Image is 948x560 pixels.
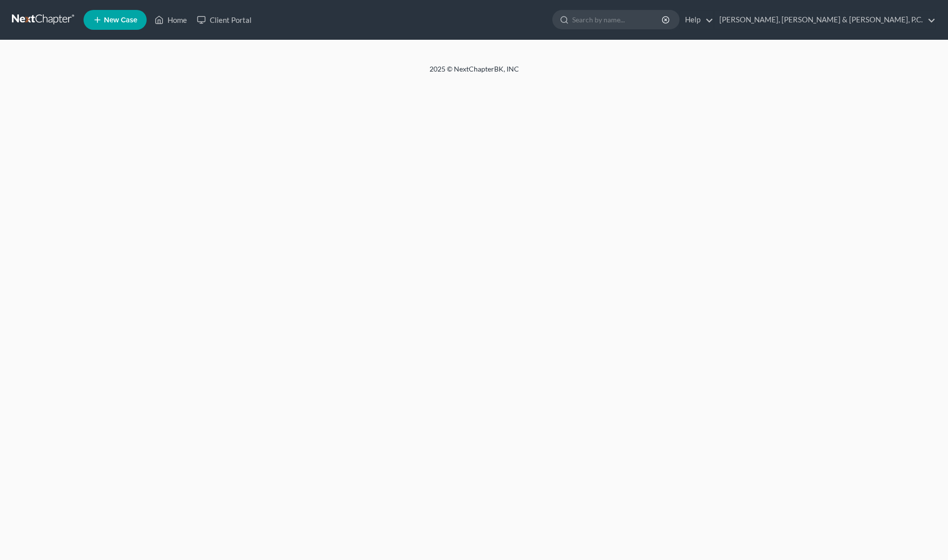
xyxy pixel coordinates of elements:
a: Client Portal [192,11,257,29]
input: Search by name... [572,10,663,29]
div: 2025 © NextChapterBK, INC [191,64,758,82]
a: Home [150,11,192,29]
a: Help [680,11,713,29]
span: New Case [104,16,137,24]
a: [PERSON_NAME], [PERSON_NAME] & [PERSON_NAME], P.C. [714,11,936,29]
